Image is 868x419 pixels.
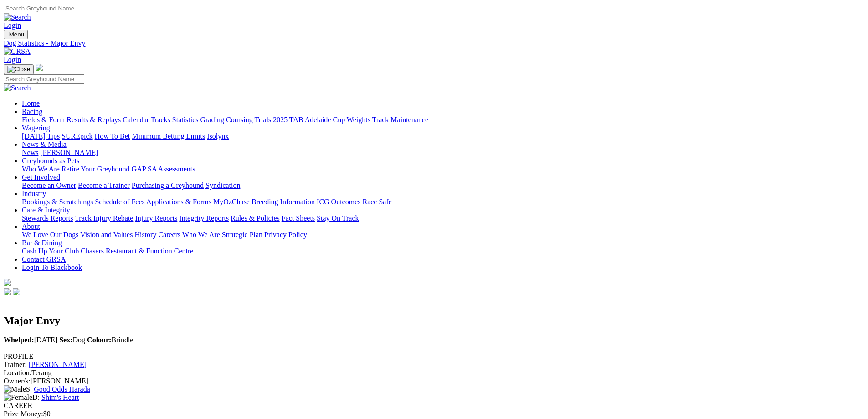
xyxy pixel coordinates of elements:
a: Login [4,21,21,29]
a: Privacy Policy [264,231,307,238]
span: Prize Money: [4,410,43,418]
div: PROFILE [4,352,864,361]
a: Schedule of Fees [95,198,144,206]
div: Care & Integrity [22,214,864,222]
span: Location: [4,369,31,377]
a: Statistics [172,116,199,124]
input: Search [4,74,84,84]
div: Bar & Dining [22,247,864,255]
a: Vision and Values [80,231,133,238]
b: Whelped: [4,336,34,344]
a: Careers [158,231,180,238]
a: Racing [22,108,42,115]
div: About [22,231,864,239]
a: Applications & Forms [146,198,211,206]
a: Weights [347,116,370,124]
a: Bar & Dining [22,239,62,247]
span: Trainer: [4,361,27,368]
a: News [22,149,38,156]
img: logo-grsa-white.png [4,279,11,286]
a: Cash Up Your Club [22,247,79,255]
a: ICG Outcomes [317,198,360,206]
a: Syndication [205,181,240,189]
a: Minimum Betting Limits [132,132,205,140]
a: History [134,231,156,238]
a: How To Bet [95,132,130,140]
a: Home [22,99,40,107]
a: About [22,222,40,230]
span: Dog [59,336,85,344]
span: Brindle [87,336,133,344]
a: Purchasing a Greyhound [132,181,204,189]
a: Breeding Information [252,198,315,206]
a: Shim's Heart [41,393,79,401]
span: D: [4,393,40,401]
a: Bookings & Scratchings [22,198,93,206]
img: Close [7,66,30,73]
a: Calendar [123,116,149,124]
button: Toggle navigation [4,64,34,74]
a: Race Safe [362,198,391,206]
img: logo-grsa-white.png [36,64,43,71]
a: Login [4,56,21,63]
a: SUREpick [62,132,92,140]
a: Good Odds Harada [34,385,90,393]
button: Toggle navigation [4,30,28,39]
b: Sex: [59,336,72,344]
a: Get Involved [22,173,60,181]
img: GRSA [4,47,31,56]
a: Fact Sheets [282,214,315,222]
a: Contact GRSA [22,255,66,263]
a: Who We Are [182,231,220,238]
div: CAREER [4,402,864,410]
a: Isolynx [207,132,229,140]
a: Who We Are [22,165,60,173]
a: Care & Integrity [22,206,70,214]
a: Strategic Plan [222,231,262,238]
a: Trials [254,116,271,124]
a: [DATE] Tips [22,132,60,140]
img: Female [4,393,32,402]
a: [PERSON_NAME] [29,361,87,368]
a: Stay On Track [317,214,359,222]
div: $0 [4,410,864,418]
img: twitter.svg [13,288,20,295]
b: Colour: [87,336,111,344]
a: Integrity Reports [179,214,229,222]
div: Racing [22,116,864,124]
a: Tracks [151,116,170,124]
div: Terang [4,369,864,377]
h2: Major Envy [4,315,864,327]
a: Greyhounds as Pets [22,157,79,165]
a: News & Media [22,140,67,148]
a: Stewards Reports [22,214,73,222]
a: Coursing [226,116,253,124]
a: Become a Trainer [78,181,130,189]
a: Wagering [22,124,50,132]
div: Wagering [22,132,864,140]
a: Retire Your Greyhound [62,165,130,173]
a: MyOzChase [213,198,250,206]
a: Injury Reports [135,214,177,222]
a: Track Maintenance [372,116,428,124]
img: facebook.svg [4,288,11,295]
a: Fields & Form [22,116,65,124]
div: Greyhounds as Pets [22,165,864,173]
span: Menu [9,31,24,38]
span: [DATE] [4,336,57,344]
div: [PERSON_NAME] [4,377,864,385]
a: Chasers Restaurant & Function Centre [81,247,193,255]
div: News & Media [22,149,864,157]
a: Become an Owner [22,181,76,189]
a: Rules & Policies [231,214,280,222]
a: GAP SA Assessments [132,165,195,173]
img: Search [4,84,31,92]
a: [PERSON_NAME] [40,149,98,156]
a: Dog Statistics - Major Envy [4,39,864,47]
a: Industry [22,190,46,197]
a: 2025 TAB Adelaide Cup [273,116,345,124]
div: Get Involved [22,181,864,190]
img: Male [4,385,26,393]
img: Search [4,13,31,21]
